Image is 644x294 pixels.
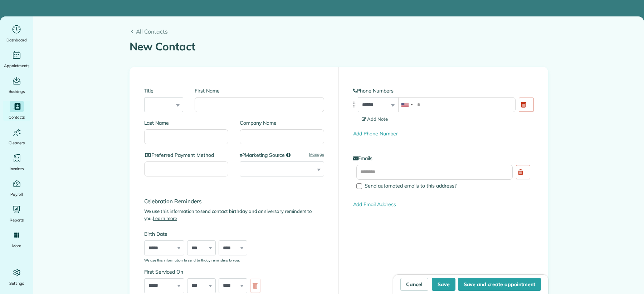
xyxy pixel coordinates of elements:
[144,268,264,275] label: First Serviced On
[130,27,548,36] a: All Contacts
[130,41,548,53] h1: New Contact
[432,278,455,291] button: Save
[9,114,25,121] span: Contacts
[6,36,27,44] span: Dashboard
[309,151,324,158] a: Manage
[3,152,30,172] a: Invoices
[399,98,415,112] div: United States: +1
[3,24,30,44] a: Dashboard
[3,126,30,146] a: Cleaners
[144,119,229,126] label: Last Name
[240,119,324,126] label: Company Name
[144,151,229,159] label: Preferred Payment Method
[10,165,24,172] span: Invoices
[3,75,30,95] a: Bookings
[3,101,30,121] a: Contacts
[10,191,23,198] span: Payroll
[3,49,30,69] a: Appointments
[144,230,264,238] label: Birth Date
[144,87,184,94] label: Title
[365,183,457,189] span: Send automated emails to this address?
[3,178,30,198] a: Payroll
[4,62,30,69] span: Appointments
[9,280,24,287] span: Settings
[153,215,177,221] a: Learn more
[144,198,324,204] h4: Celebration Reminders
[195,87,324,94] label: First Name
[240,151,324,159] label: Marketing Source
[362,116,388,122] span: Add Note
[353,155,533,162] label: Emails
[458,278,541,291] button: Save and create appointment
[353,87,533,94] label: Phone Numbers
[400,278,428,291] a: Cancel
[3,267,30,287] a: Settings
[350,101,358,108] img: drag_indicator-119b368615184ecde3eda3c64c821f6cf29d3e2b97b89ee44bc31753036683e5.png
[144,208,324,222] p: We use this information to send contact birthday and anniversary reminders to you.
[136,27,548,36] span: All Contacts
[9,139,25,146] span: Cleaners
[12,242,21,249] span: More
[353,201,396,208] a: Add Email Address
[144,258,240,262] sub: We use this information to send birthday reminders to you.
[353,130,398,137] a: Add Phone Number
[3,204,30,224] a: Reports
[9,88,25,95] span: Bookings
[10,216,24,224] span: Reports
